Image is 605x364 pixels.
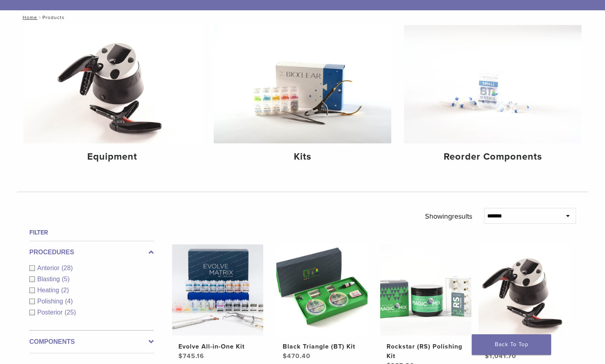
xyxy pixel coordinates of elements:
h4: Reorder Components [410,150,575,164]
a: Home [20,15,37,20]
span: Heating [37,287,61,293]
span: Polishing [37,298,65,305]
h2: Rockstar (RS) Polishing Kit [387,342,465,361]
span: (4) [65,298,73,305]
span: / [37,15,42,19]
img: Evolve All-in-One Kit [172,244,263,335]
a: Reorder Components [404,25,582,169]
span: Posterior [37,309,65,316]
a: HeatSync KitHeatSync Kit $1,041.70 [478,244,571,361]
a: Evolve All-in-One KitEvolve All-in-One Kit $745.16 [172,244,264,361]
a: Black Triangle (BT) KitBlack Triangle (BT) Kit $470.40 [276,244,368,361]
label: Components [29,337,154,347]
bdi: 745.16 [178,352,204,360]
p: Showing results [425,208,472,225]
span: Blasting [37,276,62,282]
bdi: 470.40 [283,352,310,360]
h2: Evolve All-in-One Kit [178,342,257,351]
h4: Kits [220,150,385,164]
h2: Black Triangle (BT) Kit [283,342,361,351]
span: $ [485,352,489,360]
img: Kits [214,25,391,143]
img: HeatSync Kit [479,244,570,335]
span: (5) [62,276,70,282]
label: Procedures [29,248,154,257]
bdi: 1,041.70 [485,352,516,360]
h4: Equipment [30,150,195,164]
a: Equipment [23,25,201,169]
span: Anterior [37,265,61,271]
span: (28) [61,265,73,271]
h4: Filter [29,228,154,237]
span: $ [178,352,183,360]
span: (2) [61,287,69,293]
img: Rockstar (RS) Polishing Kit [380,244,471,335]
span: $ [283,352,287,360]
nav: Products [17,10,588,25]
img: Reorder Components [404,25,582,143]
a: Kits [214,25,391,169]
a: Back To Top [472,334,551,355]
span: (25) [65,309,76,316]
img: Equipment [23,25,201,143]
img: Black Triangle (BT) Kit [276,244,368,335]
